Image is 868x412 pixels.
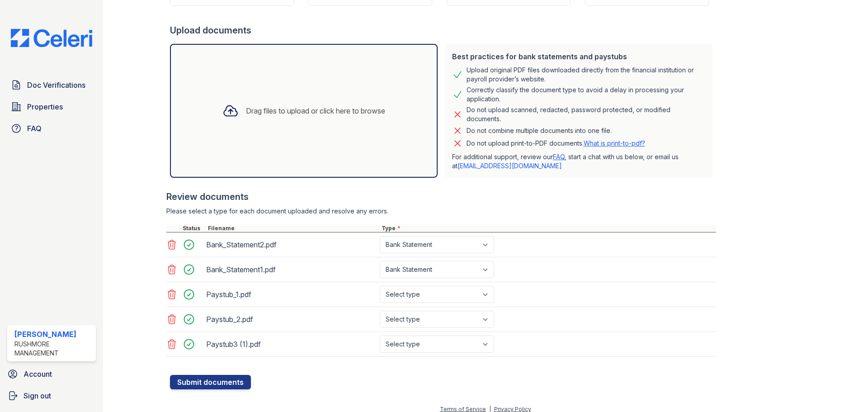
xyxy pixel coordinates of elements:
[553,153,565,161] a: FAQ
[206,337,376,351] div: Paystub3 (1).pdf
[27,123,42,134] span: FAQ
[181,225,206,232] div: Status
[246,105,385,116] div: Drag files to upload or click here to browse
[7,76,96,94] a: Doc Verifications
[7,119,96,137] a: FAQ
[14,329,92,340] div: [PERSON_NAME]
[467,125,612,136] div: Do not combine multiple documents into one file.
[7,98,96,116] a: Properties
[206,225,380,232] div: Filename
[24,390,51,401] span: Sign out
[170,24,716,37] div: Upload documents
[4,365,99,383] a: Account
[166,207,716,216] div: Please select a type for each document uploaded and resolve any errors.
[380,225,716,232] div: Type
[206,287,376,302] div: Paystub_1.pdf
[467,105,705,123] div: Do not upload scanned, redacted, password protected, or modified documents.
[27,80,85,90] span: Doc Verifications
[206,262,376,277] div: Bank_Statement1.pdf
[170,375,251,389] button: Submit documents
[27,101,63,112] span: Properties
[206,237,376,252] div: Bank_Statement2.pdf
[467,139,645,148] p: Do not upload print-to-PDF documents.
[4,387,99,405] a: Sign out
[452,51,705,62] div: Best practices for bank statements and paystubs
[4,29,99,47] img: CE_Logo_Blue-a8612792a0a2168367f1c8372b55b34899dd931a85d93a1a3d3e32e68fde9ad4.png
[14,340,92,358] div: Rushmore Management
[24,369,52,379] span: Account
[467,85,705,104] div: Correctly classify the document type to avoid a delay in processing your application.
[584,139,645,147] a: What is print-to-pdf?
[206,312,376,327] div: Paystub_2.pdf
[452,152,705,170] p: For additional support, review our , start a chat with us below, or email us at
[467,66,705,84] div: Upload original PDF files downloaded directly from the financial institution or payroll provider’...
[458,162,562,170] a: [EMAIL_ADDRESS][DOMAIN_NAME]
[166,190,716,203] div: Review documents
